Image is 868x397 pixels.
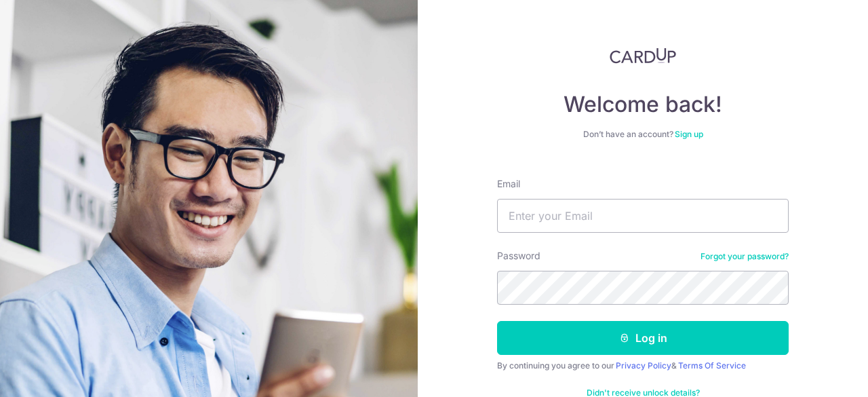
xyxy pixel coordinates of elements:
[497,321,789,355] button: Log in
[497,249,540,263] label: Password
[497,199,789,233] input: Enter your Email
[497,91,789,118] h4: Welcome back!
[675,129,703,139] a: Sign up
[497,360,789,371] div: By continuing you agree to our &
[616,360,671,371] a: Privacy Policy
[701,251,789,262] a: Forgot your password?
[497,129,789,140] div: Don’t have an account?
[678,360,746,371] a: Terms Of Service
[610,48,676,64] img: CardUp Logo
[497,177,520,191] label: Email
